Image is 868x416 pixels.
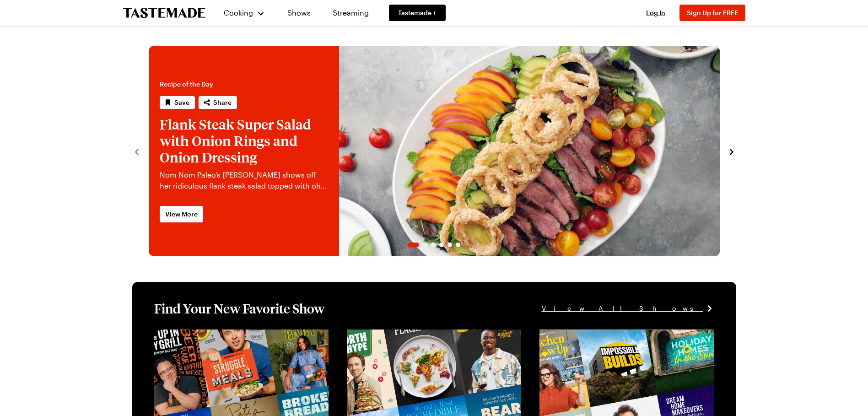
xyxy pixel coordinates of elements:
[727,146,736,157] button: navigate to next item
[165,210,198,219] span: View More
[679,5,745,21] button: Sign Up for FREE
[224,8,253,17] span: Cooking
[542,303,703,313] span: View All Shows
[132,146,141,157] button: navigate to previous item
[123,8,205,18] a: To Tastemade Home Page
[213,98,232,107] span: Share
[160,206,203,222] a: View More
[637,8,674,17] button: Log In
[154,300,324,317] h1: Find Your New Favorite Show
[687,9,738,16] span: Sign Up for FREE
[174,98,189,107] span: Save
[389,5,446,21] a: Tastemade +
[646,9,665,16] span: Log In
[398,8,437,17] span: Tastemade +
[447,243,452,247] span: Go to slide 5
[408,243,419,247] span: Go to slide 1
[439,243,444,247] span: Go to slide 4
[539,330,664,339] a: View full content for [object Object]
[423,243,427,247] span: Go to slide 2
[160,96,195,109] button: Save recipe
[149,46,720,256] div: 1 / 6
[347,330,472,339] a: View full content for [object Object]
[224,2,265,24] button: Cooking
[154,330,279,339] a: View full content for [object Object]
[431,243,436,247] span: Go to slide 3
[542,303,714,313] a: View All Shows
[456,243,460,247] span: Go to slide 6
[199,96,237,109] button: Share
